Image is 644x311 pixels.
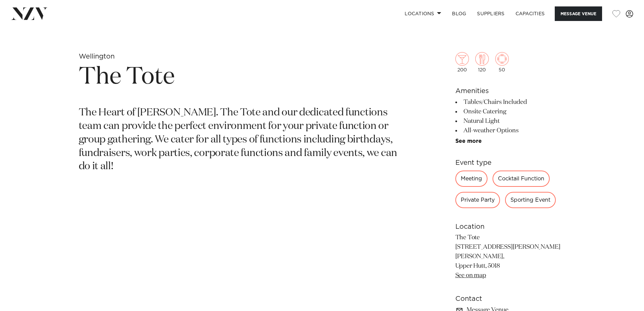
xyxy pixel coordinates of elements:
h1: The Tote [79,62,407,93]
img: cocktail.png [455,52,469,66]
a: See on map [455,272,486,279]
button: Message Venue [555,6,602,21]
div: 120 [475,52,489,72]
h6: Contact [455,294,566,304]
img: dining.png [475,52,489,66]
div: Private Party [455,192,500,208]
li: Onsite Catering [455,107,566,116]
small: Wellington [79,53,115,60]
a: BLOG [447,6,472,21]
img: meeting.png [495,52,509,66]
a: Capacities [510,6,550,21]
div: Sporting Event [505,192,556,208]
a: Locations [399,6,447,21]
div: 50 [495,52,509,72]
p: The Tote [STREET_ADDRESS][PERSON_NAME][PERSON_NAME], Upper Hutt, 5018 [455,233,566,280]
h6: Location [455,222,566,232]
li: Natural Light [455,116,566,126]
li: All-weather Options [455,126,566,135]
div: Meeting [455,171,487,187]
img: nzv-logo.png [11,7,48,20]
h6: Event type [455,158,566,168]
a: SUPPLIERS [472,6,510,21]
p: The Heart of [PERSON_NAME]. The Tote and our dedicated functions team can provide the perfect env... [79,106,407,174]
h6: Amenities [455,86,566,96]
div: 200 [455,52,469,72]
li: Tables/Chairs Included [455,97,566,107]
div: Cocktail Function [493,171,550,187]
